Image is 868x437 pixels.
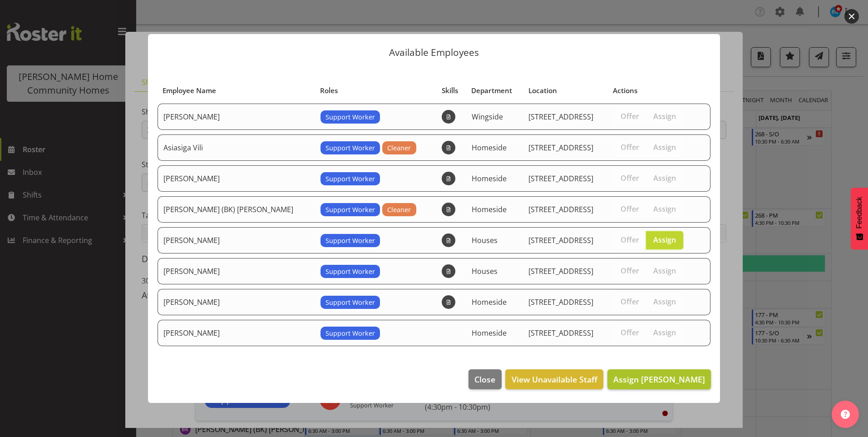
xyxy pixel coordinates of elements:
[528,204,593,214] span: [STREET_ADDRESS]
[325,298,375,308] span: Support Worker
[607,369,711,389] button: Assign [PERSON_NAME]
[841,410,850,419] img: help-xxl-2.png
[653,297,676,306] span: Assign
[472,204,507,214] span: Homeside
[621,328,639,337] span: Offer
[528,235,593,245] span: [STREET_ADDRESS]
[528,328,593,338] span: [STREET_ADDRESS]
[851,188,868,249] button: Feedback - Show survey
[469,369,501,389] button: Close
[320,85,338,96] span: Roles
[653,204,676,214] span: Assign
[471,85,512,96] span: Department
[653,143,676,152] span: Assign
[472,112,503,122] span: Wingside
[472,328,507,338] span: Homeside
[653,174,676,183] span: Assign
[163,85,216,96] span: Employee Name
[325,174,375,184] span: Support Worker
[528,85,557,96] span: Location
[621,297,639,306] span: Offer
[158,258,315,284] td: [PERSON_NAME]
[325,205,375,215] span: Support Worker
[158,134,315,161] td: Asiasiga Vili
[653,328,676,337] span: Assign
[157,48,711,57] p: Available Employees
[621,143,639,152] span: Offer
[653,112,676,121] span: Assign
[158,165,315,192] td: [PERSON_NAME]
[158,196,315,223] td: [PERSON_NAME] (BK) [PERSON_NAME]
[325,267,375,277] span: Support Worker
[528,143,593,153] span: [STREET_ADDRESS]
[325,112,375,122] span: Support Worker
[613,374,705,385] span: Assign [PERSON_NAME]
[325,143,375,153] span: Support Worker
[512,373,597,385] span: View Unavailable Staff
[474,373,495,385] span: Close
[528,266,593,276] span: [STREET_ADDRESS]
[387,143,411,153] span: Cleaner
[158,227,315,253] td: [PERSON_NAME]
[472,266,498,276] span: Houses
[158,320,315,346] td: [PERSON_NAME]
[528,174,593,184] span: [STREET_ADDRESS]
[855,197,863,228] span: Feedback
[325,236,375,246] span: Support Worker
[621,235,639,244] span: Offer
[158,104,315,130] td: [PERSON_NAME]
[621,204,639,214] span: Offer
[621,266,639,275] span: Offer
[442,85,458,96] span: Skills
[387,205,411,215] span: Cleaner
[653,266,676,275] span: Assign
[621,112,639,121] span: Offer
[528,112,593,122] span: [STREET_ADDRESS]
[472,143,507,153] span: Homeside
[472,297,507,307] span: Homeside
[158,289,315,315] td: [PERSON_NAME]
[472,235,498,245] span: Houses
[505,369,603,389] button: View Unavailable Staff
[613,85,637,96] span: Actions
[325,328,375,338] span: Support Worker
[653,235,676,244] span: Assign
[472,174,507,184] span: Homeside
[621,174,639,183] span: Offer
[528,297,593,307] span: [STREET_ADDRESS]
